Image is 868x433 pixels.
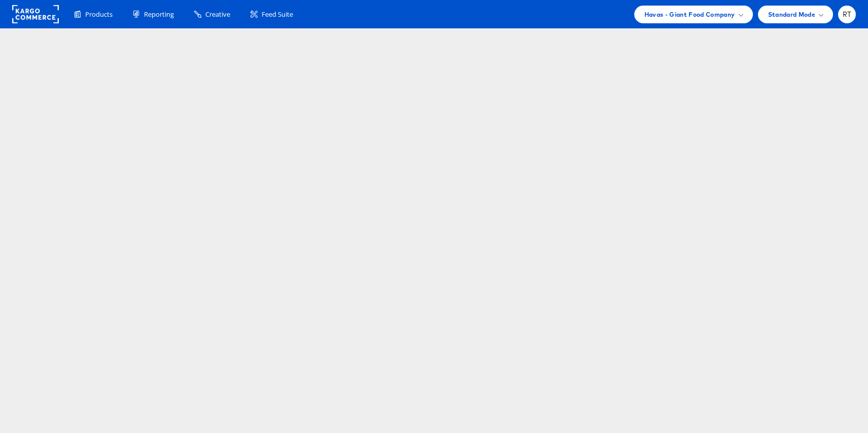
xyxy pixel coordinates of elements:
span: Feed Suite [262,10,293,19]
span: Standard Mode [768,9,815,20]
span: Products [85,10,113,19]
span: Havas - Giant Food Company [644,9,735,20]
span: Creative [205,10,230,19]
span: Reporting [144,10,174,19]
span: RT [843,11,852,18]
